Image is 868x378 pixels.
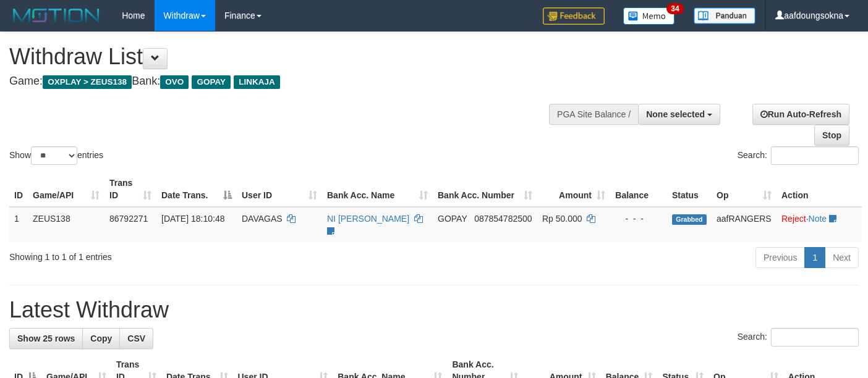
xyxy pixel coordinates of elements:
th: Bank Acc. Name: activate to sort column ascending [322,172,433,207]
div: - - - [615,212,662,225]
button: None selected [638,104,720,125]
th: Trans ID: activate to sort column ascending [104,172,156,207]
img: Feedback.jpg [543,7,605,25]
th: Status [667,172,712,207]
span: 34 [666,3,683,14]
input: Search: [771,146,859,165]
a: Stop [814,125,849,146]
th: Game/API: activate to sort column ascending [28,172,104,207]
th: Amount: activate to sort column ascending [537,172,610,207]
div: Showing 1 to 1 of 1 entries [9,246,352,263]
th: Action [777,172,862,207]
a: Reject [781,214,806,224]
th: Op: activate to sort column ascending [712,172,777,207]
span: DAVAGAS [242,214,283,224]
td: 1 [9,207,28,242]
span: [DATE] 18:10:48 [161,214,224,224]
a: NI [PERSON_NAME] [327,214,409,224]
div: PGA Site Balance / [549,104,638,125]
a: 1 [804,247,825,268]
span: Grabbed [672,214,707,225]
img: Button%20Memo.svg [623,7,675,25]
h1: Withdraw List [9,44,566,69]
select: Showentries [31,146,77,165]
th: Bank Acc. Number: activate to sort column ascending [433,172,537,207]
span: 86792271 [109,214,148,224]
span: LINKAJA [234,75,280,89]
label: Show entries [9,146,103,165]
span: OVO [160,75,189,89]
a: Previous [755,247,805,268]
a: Copy [82,328,120,349]
span: Rp 50.000 [542,214,582,224]
a: Show 25 rows [9,328,83,349]
td: ZEUS138 [28,207,104,242]
span: None selected [646,109,705,119]
td: aafRANGERS [712,207,777,242]
th: User ID: activate to sort column ascending [237,172,322,207]
a: Note [809,214,827,224]
td: · [777,207,862,242]
span: OXPLAY > ZEUS138 [43,75,132,89]
a: Next [825,247,859,268]
img: panduan.png [694,7,755,24]
input: Search: [771,328,859,346]
th: Date Trans.: activate to sort column descending [156,172,237,207]
th: Balance [610,172,667,207]
a: CSV [119,328,153,349]
h4: Game: Bank: [9,75,566,88]
label: Search: [738,328,859,346]
img: MOTION_logo.png [9,6,103,25]
span: GOPAY [192,75,231,89]
span: GOPAY [438,214,467,224]
span: Show 25 rows [17,334,75,343]
span: CSV [127,334,145,343]
span: Copy 087854782500 to clipboard [474,214,532,224]
a: Run Auto-Refresh [752,104,849,125]
h1: Latest Withdraw [9,298,859,322]
label: Search: [738,146,859,165]
th: ID [9,172,28,207]
span: Copy [90,334,112,343]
